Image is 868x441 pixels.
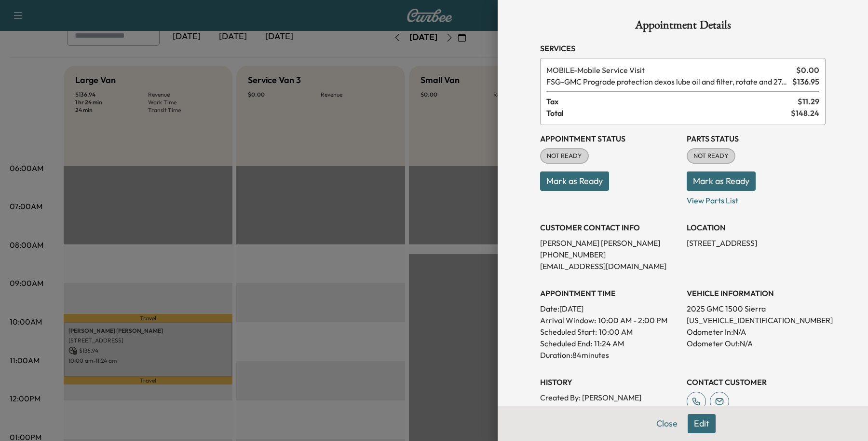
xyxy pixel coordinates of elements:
span: GMC Prograde protection dexos lube oil and filter, rotate and 27-point inspection. [546,76,788,87]
p: [PHONE_NUMBER] [540,249,679,260]
span: Total [546,107,791,119]
h3: Appointment Status [540,133,679,144]
button: Mark as Ready [540,171,609,191]
h3: CUSTOMER CONTACT INFO [540,222,679,233]
h3: LOCATION [687,222,826,233]
h3: Services [540,43,826,54]
p: [STREET_ADDRESS] [687,237,826,249]
p: [US_VEHICLE_IDENTIFICATION_NUMBER] [687,314,826,326]
p: Scheduled Start: [540,326,597,338]
span: $ 136.95 [792,76,819,87]
h3: APPOINTMENT TIME [540,287,679,299]
span: NOT READY [688,151,734,161]
span: NOT READY [541,151,588,161]
p: 2025 GMC 1500 Sierra [687,303,826,314]
button: Mark as Ready [687,171,756,191]
h3: History [540,376,679,388]
p: [EMAIL_ADDRESS][DOMAIN_NAME] [540,260,679,272]
p: Duration: 84 minutes [540,349,679,361]
h3: Parts Status [687,133,826,144]
span: $ 0.00 [796,64,819,76]
p: 11:24 AM [594,338,624,349]
span: $ 11.29 [798,96,819,107]
span: 10:00 AM - 2:00 PM [598,314,667,326]
p: View Parts List [687,191,826,206]
p: Created By : [PERSON_NAME] [540,392,679,403]
p: Date: [DATE] [540,303,679,314]
p: Arrival Window: [540,314,679,326]
p: Odometer In: N/A [687,326,826,338]
button: Edit [688,414,716,433]
h1: Appointment Details [540,19,826,35]
span: $ 148.24 [791,107,819,119]
p: Scheduled End: [540,338,592,349]
p: 10:00 AM [599,326,633,338]
h3: VEHICLE INFORMATION [687,287,826,299]
button: Close [650,414,684,433]
span: Tax [546,96,798,107]
p: [PERSON_NAME] [PERSON_NAME] [540,237,679,249]
p: Odometer Out: N/A [687,338,826,349]
span: Mobile Service Visit [546,64,792,76]
h3: CONTACT CUSTOMER [687,376,826,388]
p: Created At : [DATE] 12:02:43 PM [540,403,679,415]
